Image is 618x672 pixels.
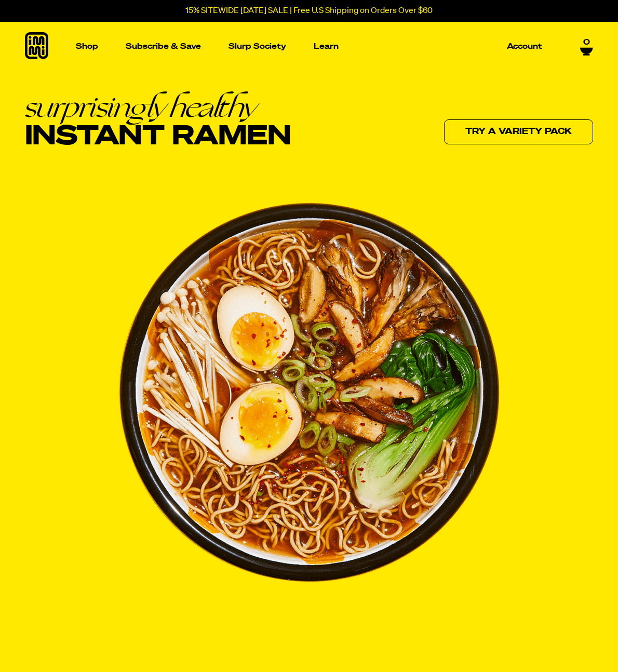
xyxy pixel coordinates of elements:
[507,43,542,50] p: Account
[314,43,339,50] p: Learn
[310,22,343,71] a: Learn
[72,22,102,71] a: Shop
[25,92,291,122] em: surprisingly healthy
[72,22,546,71] nav: Main navigation
[229,43,286,50] p: Slurp Society
[119,203,500,582] img: Ramen bowl
[580,38,593,56] a: 0
[122,38,205,55] a: Subscribe & Save
[503,38,546,55] a: Account
[126,43,201,50] p: Subscribe & Save
[444,119,593,144] a: Try a variety pack
[76,43,98,50] p: Shop
[224,38,290,55] a: Slurp Society
[583,38,590,47] span: 0
[185,6,433,16] p: 15% SITEWIDE [DATE] SALE | Free U.S Shipping on Orders Over $60
[25,92,291,151] h1: Instant Ramen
